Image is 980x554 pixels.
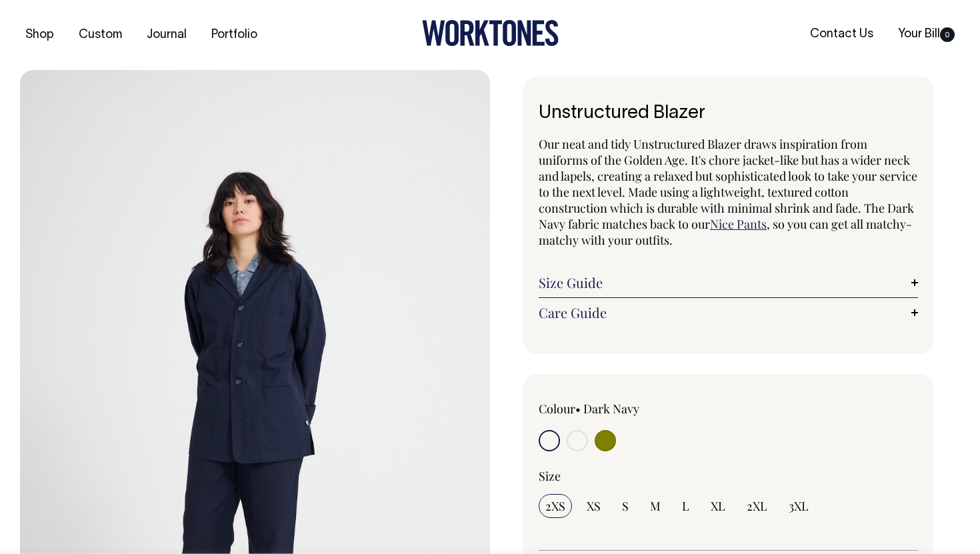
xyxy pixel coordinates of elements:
[20,24,59,46] a: Shop
[539,494,572,518] input: 2XS
[643,494,667,518] input: M
[545,498,565,514] span: 2XS
[789,498,809,514] span: 3XL
[539,216,912,248] span: , so you can get all matchy-matchy with your outfits.
[539,401,691,417] div: Colour
[682,498,689,514] span: L
[805,23,879,45] a: Contact Us
[615,494,635,518] input: S
[539,136,917,232] span: Our neat and tidy Unstructured Blazer draws inspiration from uniforms of the Golden Age. It's cho...
[740,494,774,518] input: 2XL
[711,498,725,514] span: XL
[650,498,661,514] span: M
[206,24,263,46] a: Portfolio
[704,494,732,518] input: XL
[580,494,607,518] input: XS
[622,498,629,514] span: S
[587,498,601,514] span: XS
[893,23,960,45] a: Your Bill0
[73,24,127,46] a: Custom
[539,103,918,124] h1: Unstructured Blazer
[782,494,815,518] input: 3XL
[710,216,767,232] a: Nice Pants
[539,468,918,484] div: Size
[940,27,955,42] span: 0
[141,24,192,46] a: Journal
[539,275,918,291] a: Size Guide
[675,494,696,518] input: L
[747,498,767,514] span: 2XL
[539,305,918,321] a: Care Guide
[575,401,581,417] span: •
[583,401,639,417] label: Dark Navy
